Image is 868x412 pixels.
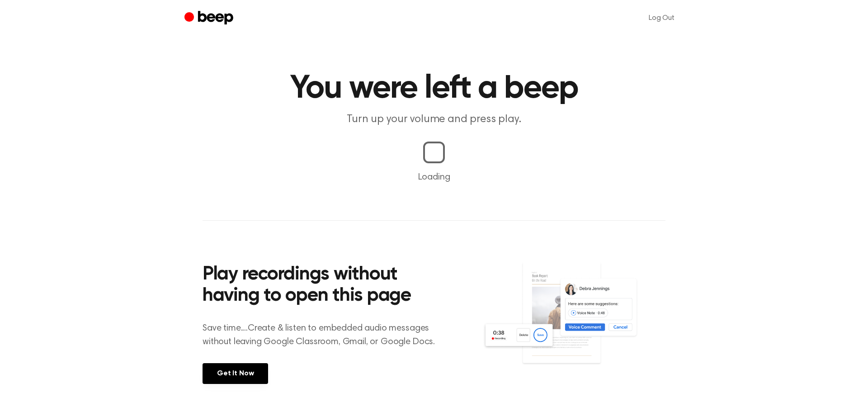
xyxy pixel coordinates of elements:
[184,9,236,27] a: Beep
[203,322,446,349] p: Save time....Create & listen to embedded audio messages without leaving Google Classroom, Gmail, ...
[203,363,268,384] a: Get It Now
[203,72,665,105] h1: You were left a beep
[203,264,446,307] h2: Play recordings without having to open this page
[260,112,608,127] p: Turn up your volume and press play.
[640,7,684,29] a: Log Out
[11,170,857,184] p: Loading
[482,261,665,383] img: Voice Comments on Docs and Recording Widget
